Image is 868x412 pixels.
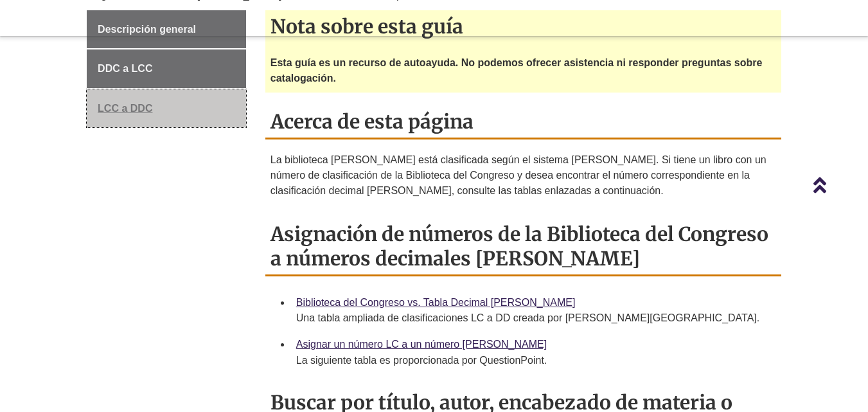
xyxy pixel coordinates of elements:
a: Biblioteca del Congreso vs. Tabla Decimal [PERSON_NAME] [296,297,576,308]
font: Una tabla ampliada de clasificaciones LC a DD creada por [PERSON_NAME][GEOGRAPHIC_DATA]. [296,312,759,323]
font: La biblioteca [PERSON_NAME] está clasificada según el sistema [PERSON_NAME]. Si tiene un libro co... [270,154,766,196]
a: Asignar un número LC a un número [PERSON_NAME] [296,339,547,350]
font: LCC a DDC [98,103,152,114]
div: Menú de la página de guía [87,10,246,128]
font: Acerca de esta página [270,109,474,134]
font: Nota sobre esta guía [270,14,463,39]
font: Esta guía es un recurso de autoayuda. No podemos ofrecer asistencia ni responder preguntas sobre ... [270,57,763,84]
font: DDC a LCC [98,63,152,74]
font: La siguiente tabla es proporcionada por QuestionPoint. [296,355,547,366]
font: Asignación de números de la Biblioteca del Congreso a números decimales [PERSON_NAME] [270,222,768,271]
a: DDC a LCC [87,49,246,88]
a: Volver arriba [813,175,865,193]
a: LCC a DDC [87,89,246,128]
